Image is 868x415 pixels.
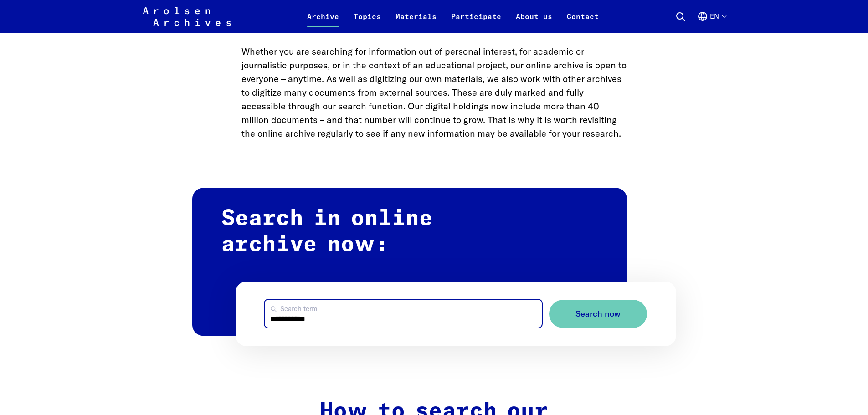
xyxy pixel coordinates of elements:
a: Participate [444,11,508,33]
span: Search now [575,309,621,319]
a: Contact [560,11,606,33]
a: Materials [388,11,444,33]
a: About us [508,11,560,33]
p: Whether you are searching for information out of personal interest, for academic or journalistic ... [241,45,627,140]
a: Archive [300,11,346,33]
nav: Primary [300,5,606,27]
button: English, language selection [697,11,726,33]
button: Search now [549,300,647,328]
h2: Search in online archive now: [192,188,627,336]
a: Topics [346,11,388,33]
